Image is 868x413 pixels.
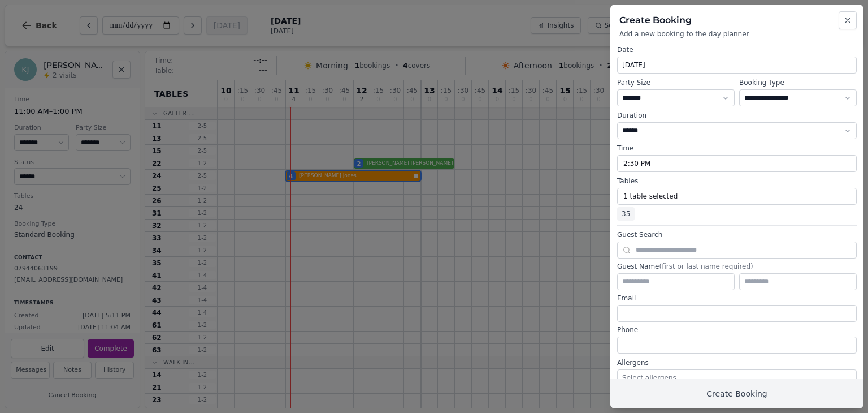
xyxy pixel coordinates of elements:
p: Add a new booking to the day planner [619,29,854,38]
label: Date [617,45,857,54]
label: Duration [617,111,857,120]
label: Guest Search [617,230,857,239]
label: Tables [617,177,857,186]
button: Select allergens... [617,369,857,386]
label: Email [617,294,857,303]
label: Party Size [617,78,735,87]
h2: Create Booking [619,14,854,27]
span: (first or last name required) [659,263,753,270]
span: 35 [617,207,635,221]
button: [DATE] [617,57,857,74]
label: Booking Type [739,78,857,87]
button: 1 table selected [617,188,857,205]
label: Allergens [617,358,857,367]
label: Time [617,144,857,153]
button: 2:30 PM [617,155,857,172]
label: Phone [617,325,857,334]
span: Select allergens... [622,374,683,382]
button: Create Booking [610,379,863,408]
label: Guest Name [617,262,857,271]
